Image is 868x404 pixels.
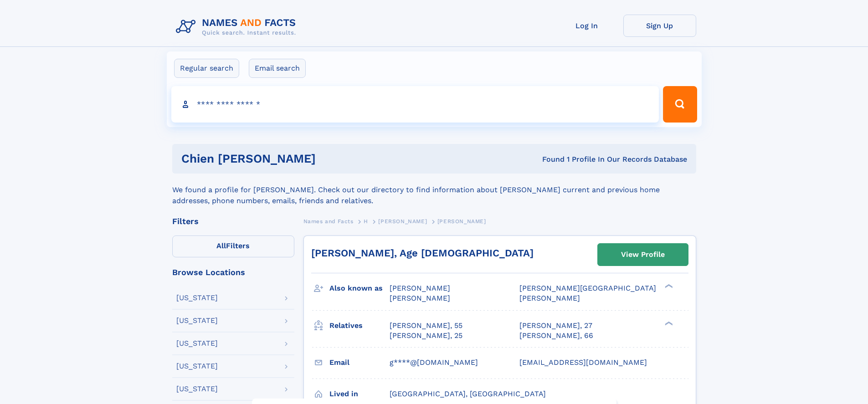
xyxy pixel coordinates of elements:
a: [PERSON_NAME], 27 [519,321,592,331]
div: Filters [172,217,294,225]
input: search input [171,86,659,123]
div: We found a profile for [PERSON_NAME]. Check out our directory to find information about [PERSON_N... [172,174,696,206]
a: [PERSON_NAME], 25 [390,331,462,341]
div: [US_STATE] [176,340,218,347]
h1: chien [PERSON_NAME] [181,153,429,164]
div: ❯ [663,320,673,326]
a: Sign Up [623,15,696,37]
span: [PERSON_NAME] [390,294,450,302]
a: Log In [550,15,623,37]
div: [US_STATE] [176,294,218,302]
h3: Email [329,355,390,370]
div: [US_STATE] [176,317,218,324]
img: Logo Names and Facts [172,15,303,39]
h3: Lived in [329,386,390,402]
span: H [364,218,368,225]
span: All [216,241,226,250]
h3: Also known as [329,281,390,296]
a: [PERSON_NAME], 66 [519,331,593,341]
label: Email search [249,59,306,78]
label: Regular search [174,59,239,78]
a: [PERSON_NAME] [378,215,427,227]
a: View Profile [598,244,688,266]
span: [EMAIL_ADDRESS][DOMAIN_NAME] [519,358,647,367]
span: [PERSON_NAME] [519,294,580,302]
div: [US_STATE] [176,385,218,393]
a: [PERSON_NAME], 55 [390,321,462,331]
div: Browse Locations [172,268,294,276]
div: Found 1 Profile In Our Records Database [429,154,687,164]
a: H [364,215,368,227]
span: [PERSON_NAME] [437,218,486,225]
button: Search Button [663,86,697,123]
h3: Relatives [329,318,390,333]
span: [PERSON_NAME] [378,218,427,225]
label: Filters [172,235,294,257]
div: ❯ [663,283,673,289]
a: Names and Facts [303,215,354,227]
a: [PERSON_NAME], Age [DEMOGRAPHIC_DATA] [311,247,534,259]
span: [PERSON_NAME][GEOGRAPHIC_DATA] [519,284,656,292]
div: [US_STATE] [176,363,218,370]
span: [GEOGRAPHIC_DATA], [GEOGRAPHIC_DATA] [390,389,546,398]
div: View Profile [621,244,665,265]
span: [PERSON_NAME] [390,284,450,292]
